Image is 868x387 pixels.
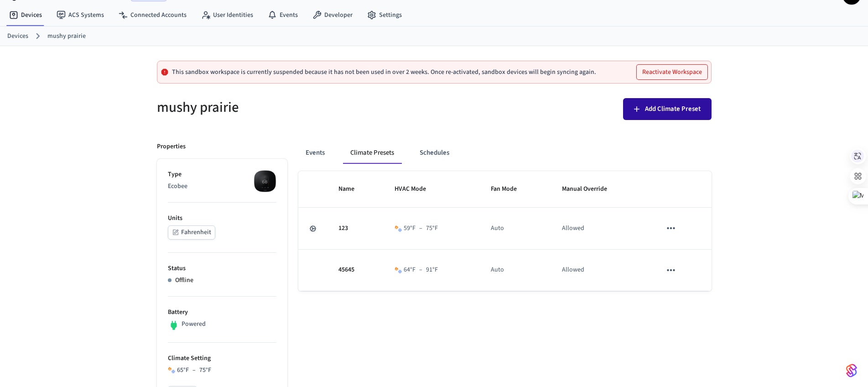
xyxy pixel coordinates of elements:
[645,103,701,115] span: Add Climate Preset
[182,319,206,329] p: Powered
[637,65,707,79] button: Reactivate Workspace
[480,171,551,208] th: Fan Mode
[260,7,305,23] a: Events
[395,267,402,274] img: Heat Cool
[327,171,384,208] th: Name
[2,7,49,23] a: Devices
[305,7,360,23] a: Developer
[172,68,596,76] p: This sandbox workspace is currently suspended because it has not been used in over 2 weeks. Once ...
[194,7,260,23] a: User Identities
[404,265,438,275] div: 64 °F 91 °F
[419,224,422,233] span: –
[168,214,276,223] p: Units
[551,250,650,291] td: Allowed
[157,142,186,152] p: Properties
[298,142,332,164] button: Events
[168,366,175,374] img: Heat Cool
[177,366,211,375] div: 65 °F 75 °F
[7,31,28,41] a: Devices
[168,170,276,179] p: Type
[175,276,193,285] p: Offline
[168,182,276,191] p: Ecobee
[384,171,480,208] th: HVAC Mode
[623,98,712,120] button: Add Climate Preset
[338,224,373,233] p: 123
[343,142,401,164] button: Climate Presets
[168,354,276,363] p: Climate Setting
[157,98,429,117] h5: mushy prairie
[360,7,409,23] a: Settings
[254,170,276,193] img: ecobee_lite_3
[168,225,215,240] button: Fahrenheit
[298,171,712,291] table: sticky table
[47,31,86,41] a: mushy prairie
[551,208,650,249] td: Allowed
[404,224,438,233] div: 59 °F 75 °F
[168,308,276,317] p: Battery
[192,366,196,375] span: –
[480,250,551,291] td: Auto
[551,171,650,208] th: Manual Override
[395,225,402,232] img: Heat Cool
[412,142,457,164] button: Schedules
[111,7,194,23] a: Connected Accounts
[49,7,111,23] a: ACS Systems
[419,265,422,275] span: –
[338,265,373,275] p: 45645
[846,363,857,378] img: SeamLogoGradient.69752ec5.svg
[480,208,551,249] td: Auto
[168,264,276,273] p: Status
